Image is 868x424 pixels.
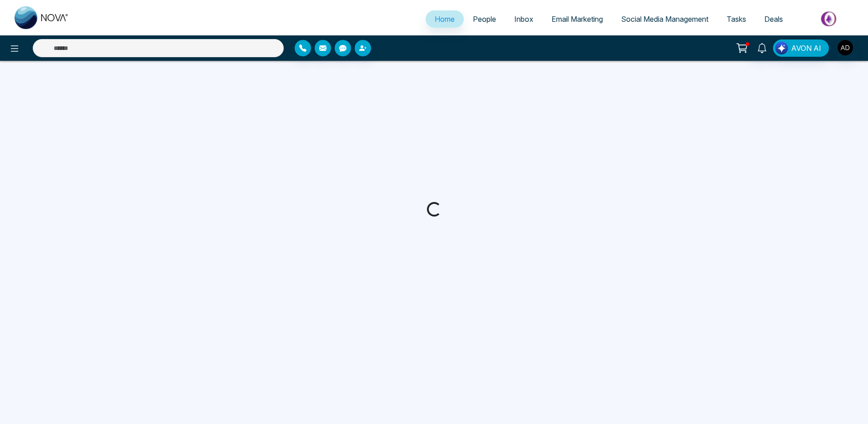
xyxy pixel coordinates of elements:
img: Nova CRM Logo [15,6,69,29]
span: Home [435,15,455,24]
span: AVON AI [791,43,821,54]
a: Social Media Management [612,10,717,28]
span: Tasks [727,15,746,24]
a: People [464,10,505,28]
a: Tasks [717,10,755,28]
span: People [473,15,496,24]
a: Email Marketing [542,10,612,28]
span: Social Media Management [621,15,708,24]
a: Inbox [505,10,542,28]
a: Home [426,10,464,28]
span: Deals [764,15,783,24]
span: Inbox [514,15,533,24]
img: Market-place.gif [797,9,863,29]
img: Lead Flow [775,42,788,54]
button: AVON AI [773,39,829,57]
span: Email Marketing [552,15,603,24]
a: Deals [755,10,792,28]
img: User Avatar [838,40,853,55]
